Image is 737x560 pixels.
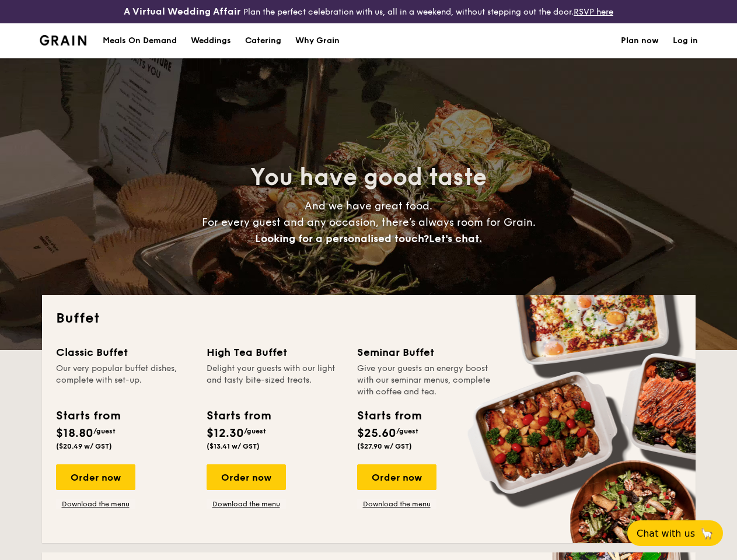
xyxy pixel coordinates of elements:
[244,427,266,435] span: /guest
[396,427,418,435] span: /guest
[250,163,487,191] span: You have good taste
[357,464,436,490] div: Order now
[123,5,614,19] div: Plan the perfect celebration with us, all in a weekend, without stepping out the door.
[56,426,93,440] span: $18.80
[207,442,260,450] span: ($13.41 w/ GST)
[56,464,135,490] div: Order now
[574,7,613,17] a: RSVP here
[357,344,494,360] div: Seminar Buffet
[124,5,241,19] h4: A Virtual Wedding Affair
[637,528,695,539] span: Chat with us
[93,427,116,435] span: /guest
[357,407,421,425] div: Starts from
[40,35,87,45] img: Grain
[103,23,177,58] div: Meals On Demand
[56,363,193,398] div: Our very popular buffet dishes, complete with set-up.
[627,520,723,546] button: Chat with us🦙
[96,23,184,58] a: Meals On Demand
[191,23,231,58] div: Weddings
[56,407,120,425] div: Starts from
[207,464,286,490] div: Order now
[357,363,494,398] div: Give your guests an energy boost with our seminar menus, complete with coffee and tea.
[357,442,412,450] span: ($27.90 w/ GST)
[357,499,436,509] a: Download the menu
[207,499,286,509] a: Download the menu
[245,23,281,58] h1: Catering
[255,232,429,245] span: Looking for a personalised touch?
[56,442,112,450] span: ($20.49 w/ GST)
[621,23,659,58] a: Plan now
[207,344,343,360] div: High Tea Buffet
[202,199,536,245] span: And we have great food. For every guest and any occasion, there’s always room for Grain.
[184,23,238,58] a: Weddings
[56,309,682,328] h2: Buffet
[207,363,343,398] div: Delight your guests with our light and tasty bite-sized treats.
[56,499,135,509] a: Download the menu
[429,232,482,245] span: Let's chat.
[700,527,714,540] span: 🦙
[295,23,340,58] div: Why Grain
[673,23,698,58] a: Log in
[56,344,193,360] div: Classic Buffet
[40,35,87,45] a: Logotype
[207,426,244,440] span: $12.30
[288,23,347,58] a: Why Grain
[357,426,396,440] span: $25.60
[238,23,288,58] a: Catering
[207,407,270,425] div: Starts from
